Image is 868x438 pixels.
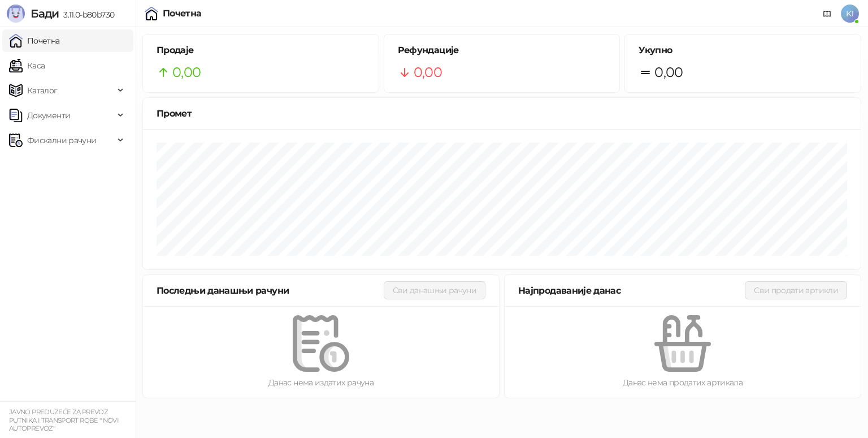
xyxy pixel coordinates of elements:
span: 0,00 [414,62,442,83]
div: Последњи данашњи рачуни [157,284,384,298]
span: Каталог [27,79,58,102]
h5: Укупно [639,44,847,57]
small: JAVNO PREDUZEĆE ZA PREVOZ PUTNIKA I TRANSPORT ROBE " NOVI AUTOPREVOZ" [9,408,119,432]
div: Најпродаваније данас [518,284,745,298]
button: Сви продати артикли [745,281,847,299]
a: Документација [818,5,836,23]
span: K1 [841,5,859,23]
a: Каса [9,54,45,77]
span: Фискални рачуни [27,129,96,152]
span: 0,00 [172,62,201,83]
div: Данас нема издатих рачуна [161,376,481,389]
span: 0,00 [654,62,683,83]
img: Logo [7,5,25,23]
span: Бади [31,7,59,20]
h5: Продаје [157,44,365,57]
div: Данас нема продатих артикала [523,376,843,389]
button: Сви данашњи рачуни [384,281,485,299]
a: Почетна [9,29,60,52]
span: 3.11.0-b80b730 [59,10,114,20]
h5: Рефундације [398,44,606,57]
div: Промет [157,106,847,121]
div: Почетна [163,9,202,18]
span: Документи [27,104,70,127]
